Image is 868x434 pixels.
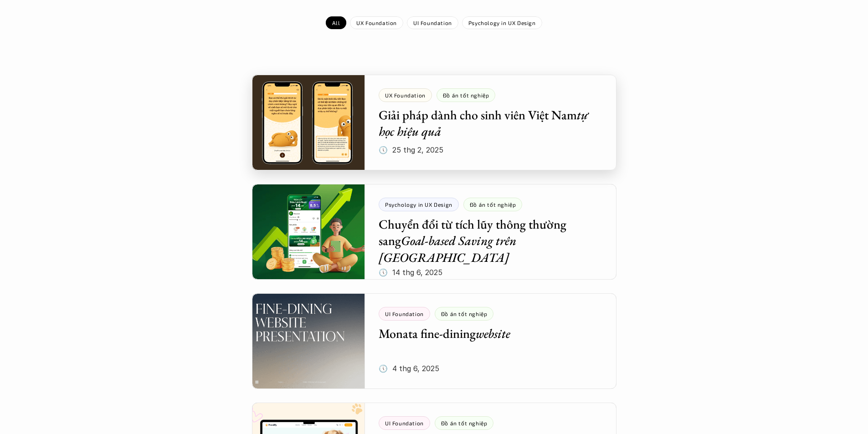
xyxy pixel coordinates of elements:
p: UX Foundation [356,20,397,26]
p: All [332,20,340,26]
a: UX FoundationĐồ án tốt nghiệpGiải pháp dành cho sinh viên Việt Namtự học hiệu quả🕔 25 thg 2, 2025 [252,75,616,170]
p: Psychology in UX Design [468,20,536,26]
a: UI FoundationĐồ án tốt nghiệpMonata fine-diningwebsite🕔 4 thg 6, 2025 [252,293,616,389]
a: UX Foundation [350,16,403,29]
a: Psychology in UX Design [462,16,542,29]
p: UI Foundation [413,20,452,26]
a: UI Foundation [407,16,458,29]
a: Psychology in UX DesignĐồ án tốt nghiệpChuyển đổi từ tích lũy thông thường sangGoal-based Saving ... [252,184,616,280]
